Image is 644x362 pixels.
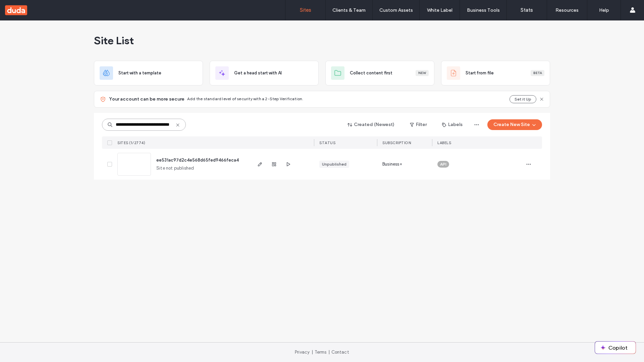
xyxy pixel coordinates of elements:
a: ee531ac97d2c4e568d65fed9466feca4 [156,158,239,163]
span: | [328,350,330,355]
label: Custom Assets [379,7,413,13]
span: Start from file [466,70,494,76]
span: Site List [94,34,134,47]
span: STATUS [319,140,335,145]
label: White Label [427,7,452,13]
label: Resources [555,7,579,13]
span: Collect content first [350,70,392,76]
div: Get a head start with AI [210,61,319,85]
button: Create New Site [487,119,542,130]
span: SUBSCRIPTION [382,140,411,145]
a: Privacy [295,350,310,355]
div: Start from fileBeta [441,61,550,85]
span: Site not published [156,165,194,172]
span: Get a head start with AI [234,70,282,76]
div: Collect content firstNew [325,61,434,85]
span: Business+ [382,161,402,168]
div: Start with a template [94,61,203,85]
div: Unpublished [322,161,346,167]
div: New [416,70,429,76]
button: Copilot [595,342,636,354]
a: Contact [331,350,349,355]
label: Sites [300,7,311,13]
span: Your account can be more secure [109,96,184,103]
label: Stats [521,7,533,13]
label: Help [599,7,609,13]
span: Add the standard level of security with a 2-Step Verification. [187,96,303,101]
span: LABELS [437,140,451,145]
div: Beta [531,70,544,76]
span: SITES (1/2774) [117,140,145,145]
span: API [440,161,446,167]
button: Created (Newest) [342,119,400,130]
label: Business Tools [467,7,500,13]
button: Filter [403,119,433,130]
button: Set it Up [509,95,536,103]
label: Clients & Team [332,7,366,13]
span: Start with a template [118,70,161,76]
a: Terms [315,350,327,355]
button: Labels [436,119,469,130]
span: | [312,350,313,355]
